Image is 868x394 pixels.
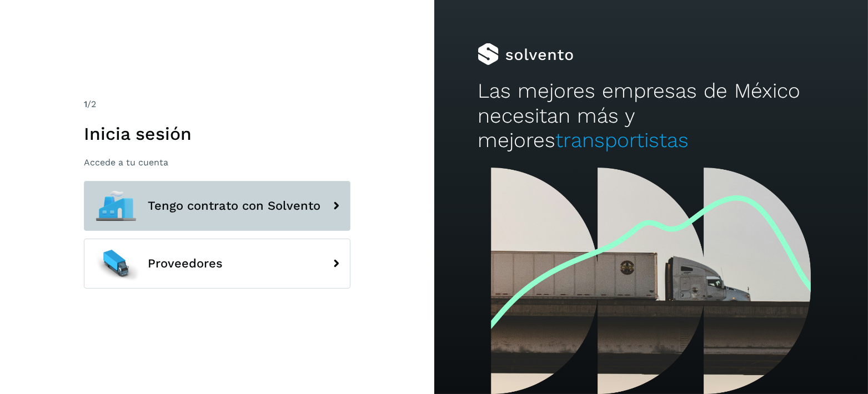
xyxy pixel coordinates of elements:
h1: Inicia sesión [84,123,350,144]
span: Proveedores [148,257,223,270]
span: 1 [84,99,87,109]
div: /2 [84,98,350,111]
button: Proveedores [84,239,350,289]
span: Tengo contrato con Solvento [148,199,320,213]
span: transportistas [555,128,689,152]
button: Tengo contrato con Solvento [84,181,350,231]
p: Accede a tu cuenta [84,157,350,168]
h2: Las mejores empresas de México necesitan más y mejores [478,79,825,153]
